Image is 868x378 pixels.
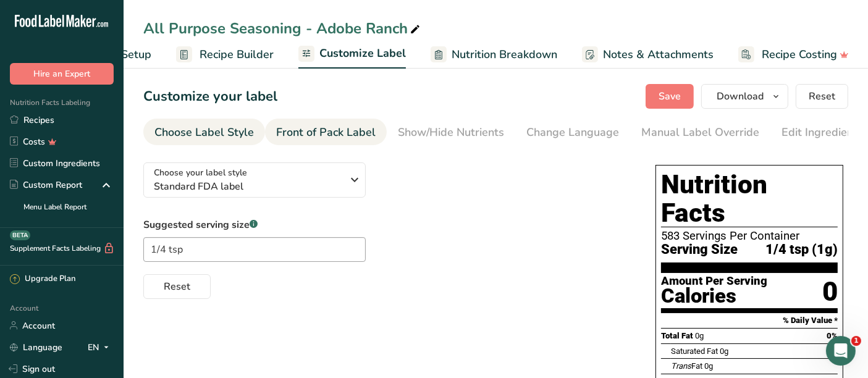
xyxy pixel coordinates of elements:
span: Saturated Fat [671,346,718,356]
button: Reset [796,84,848,109]
div: BETA [10,230,30,240]
label: Suggested serving size [143,217,366,232]
div: Show/Hide Nutrients [398,124,504,141]
div: 0 [822,275,838,308]
section: % Daily Value * [661,313,838,328]
div: Calories [661,287,767,305]
button: Save [646,84,694,109]
button: Hire an Expert [10,63,114,85]
div: Upgrade Plan [10,273,75,285]
div: Manual Label Override [641,124,759,141]
a: Notes & Attachments [582,41,714,69]
span: Recipe Builder [200,46,274,63]
div: All Purpose Seasoning - Adobe Ranch [143,17,423,40]
span: Reset [164,279,190,294]
iframe: Intercom live chat [826,336,856,366]
span: Nutrition Breakdown [452,46,557,63]
span: Download [717,89,764,104]
a: Recipe Costing [738,41,849,69]
h1: Customize your label [143,86,277,107]
i: Trans [671,361,691,371]
div: Custom Report [10,178,82,191]
a: Recipe Builder [176,41,274,69]
span: Choose your label style [154,166,247,179]
span: Total Fat [661,331,693,340]
div: Choose Label Style [154,124,254,141]
a: Nutrition Breakdown [431,41,557,69]
button: Choose your label style Standard FDA label [143,162,366,198]
span: 0% [827,331,838,340]
span: Reset [809,89,835,104]
span: 1/4 tsp (1g) [765,242,838,258]
a: Customize Label [298,40,406,69]
span: Fat [671,361,702,371]
span: 1 [851,336,861,346]
button: Download [701,84,788,109]
span: 0g [704,361,713,371]
div: Amount Per Serving [661,275,767,287]
span: Save [659,89,681,104]
span: Standard FDA label [154,179,342,194]
div: 583 Servings Per Container [661,230,838,242]
span: Serving Size [661,242,738,258]
span: Notes & Attachments [603,46,714,63]
button: Reset [143,274,211,299]
div: EN [88,340,114,355]
span: Customize Label [319,45,406,62]
span: 0g [695,331,704,340]
h1: Nutrition Facts [661,170,838,227]
div: Front of Pack Label [276,124,376,141]
span: Recipe Costing [762,46,837,63]
span: 0g [720,346,728,356]
a: Language [10,337,62,358]
div: Change Language [526,124,619,141]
